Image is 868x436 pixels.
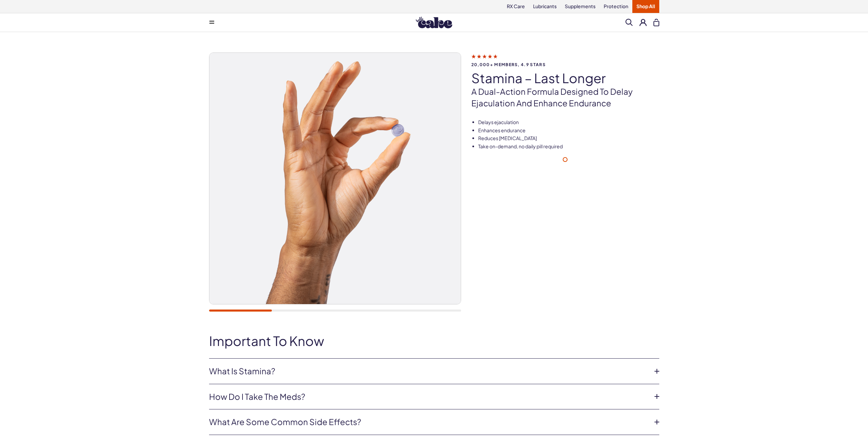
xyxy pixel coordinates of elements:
[478,135,659,142] li: Reduces [MEDICAL_DATA]
[416,17,452,28] img: Hello Cake
[471,86,659,109] p: A dual-action formula designed to delay ejaculation and enhance endurance
[471,71,659,85] h1: Stamina – Last Longer
[478,119,659,126] li: Delays ejaculation
[209,365,648,377] a: What Is Stamina?
[471,62,659,67] span: 20,000+ members, 4.9 stars
[209,334,659,348] h2: Important To Know
[478,127,659,134] li: Enhances endurance
[209,416,648,428] a: What are some common side effects?
[209,391,648,403] a: How do I take the Meds?
[478,143,659,150] li: Take on-demand, no daily pill required
[471,53,659,67] a: 20,000+ members, 4.9 stars
[209,53,461,304] img: Stamina – Last Longer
